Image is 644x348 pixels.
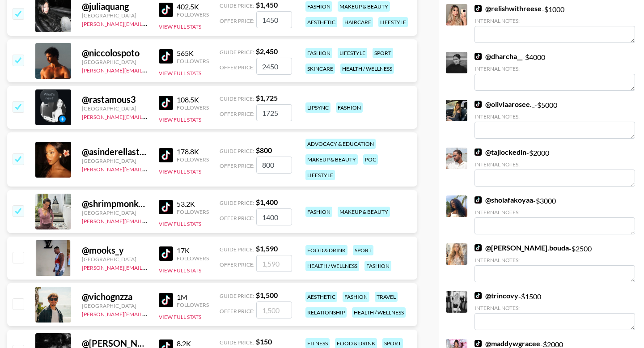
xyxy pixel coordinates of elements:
div: - $ 1500 [475,291,635,330]
div: fashion [343,292,369,302]
img: TikTok [475,149,482,156]
div: skincare [305,64,335,74]
img: TikTok [159,96,173,110]
strong: $ 150 [256,337,272,346]
div: makeup & beauty [305,154,358,165]
div: makeup & beauty [338,1,390,12]
div: [GEOGRAPHIC_DATA] [82,209,148,216]
div: Followers [177,208,209,215]
span: Guide Price: [220,95,254,102]
a: [PERSON_NAME][EMAIL_ADDRESS][DOMAIN_NAME] [82,309,214,318]
a: [PERSON_NAME][EMAIL_ADDRESS][DOMAIN_NAME] [82,112,214,120]
div: relationship [305,307,347,318]
a: [PERSON_NAME][EMAIL_ADDRESS][DOMAIN_NAME] [82,263,214,271]
span: Offer Price: [220,162,254,169]
a: [PERSON_NAME][EMAIL_ADDRESS][DOMAIN_NAME] [82,65,214,74]
div: Internal Notes: [475,113,635,120]
div: [GEOGRAPHIC_DATA] [82,12,148,19]
a: @oliviaarosee._ [475,100,534,109]
input: 1,450 [256,11,292,28]
div: health / wellness [340,64,394,74]
span: Guide Price: [220,49,254,55]
span: Offer Price: [220,110,254,117]
input: 800 [256,157,292,174]
div: 402.5K [177,2,209,11]
img: TikTok [159,246,173,261]
div: [GEOGRAPHIC_DATA] [82,59,148,65]
input: 1,400 [256,208,292,225]
img: TikTok [475,101,482,108]
div: lifestyle [338,48,367,58]
img: TikTok [159,293,173,307]
a: @sholafakoyaa [475,195,533,204]
strong: $ 1,590 [256,244,278,253]
div: poc [363,154,378,165]
div: - $ 5000 [475,100,635,139]
a: [PERSON_NAME][EMAIL_ADDRESS][DOMAIN_NAME] [82,216,214,225]
div: Followers [177,255,209,262]
div: lipsync [305,102,330,113]
input: 1,725 [256,104,292,121]
button: View Full Stats [159,23,201,30]
div: - $ 3000 [475,195,635,234]
div: sport [373,48,393,58]
a: @tajlockedin [475,148,526,157]
strong: $ 2,450 [256,47,278,55]
input: 1,500 [256,301,292,318]
div: Followers [177,301,209,308]
div: Internal Notes: [475,257,635,263]
div: [GEOGRAPHIC_DATA] [82,302,148,309]
div: fashion [336,102,363,113]
strong: $ 800 [256,146,272,154]
a: @[PERSON_NAME].bouda [475,243,569,252]
div: [GEOGRAPHIC_DATA] [82,157,148,164]
button: View Full Stats [159,116,201,123]
div: food & drink [305,245,347,255]
input: 2,450 [256,58,292,75]
div: Followers [177,104,209,111]
div: aesthetic [305,292,337,302]
span: Guide Price: [220,293,254,299]
div: 565K [177,49,209,58]
div: - $ 2500 [475,243,635,282]
img: TikTok [159,148,173,162]
div: Followers [177,156,209,163]
strong: $ 1,725 [256,93,278,102]
a: [PERSON_NAME][EMAIL_ADDRESS][DOMAIN_NAME] [82,164,214,173]
a: @trincovy [475,291,518,300]
span: Guide Price: [220,148,254,154]
span: Offer Price: [220,64,254,71]
span: Offer Price: [220,17,254,24]
img: TikTok [159,3,173,17]
div: @ mooks_y [82,245,148,256]
div: Followers [177,58,209,64]
div: Internal Notes: [475,209,635,216]
div: @ niccolospoto [82,47,148,59]
div: health / wellness [305,261,359,271]
div: - $ 2000 [475,148,635,187]
div: [GEOGRAPHIC_DATA] [82,256,148,263]
img: TikTok [475,5,482,12]
div: travel [375,292,398,302]
div: haircare [343,17,373,27]
div: [GEOGRAPHIC_DATA] [82,105,148,112]
div: Internal Notes: [475,305,635,311]
div: Internal Notes: [475,65,635,72]
div: lifestyle [305,170,335,180]
a: [PERSON_NAME][EMAIL_ADDRESS][DOMAIN_NAME] [82,19,214,27]
div: @ rastamous3 [82,94,148,105]
button: View Full Stats [159,221,201,227]
span: Offer Price: [220,215,254,221]
div: fashion [364,261,391,271]
a: @maddywgracee [475,339,540,348]
div: @ asinderellastory [82,146,148,157]
span: Offer Price: [220,261,254,268]
strong: $ 1,450 [256,0,278,9]
div: aesthetic [305,17,337,27]
div: Followers [177,11,209,18]
input: 1,590 [256,255,292,272]
div: @ juliaquang [82,1,148,12]
div: 108.5K [177,95,209,104]
img: TikTok [475,292,482,299]
div: @ shrimpmonkey04 [82,198,148,209]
